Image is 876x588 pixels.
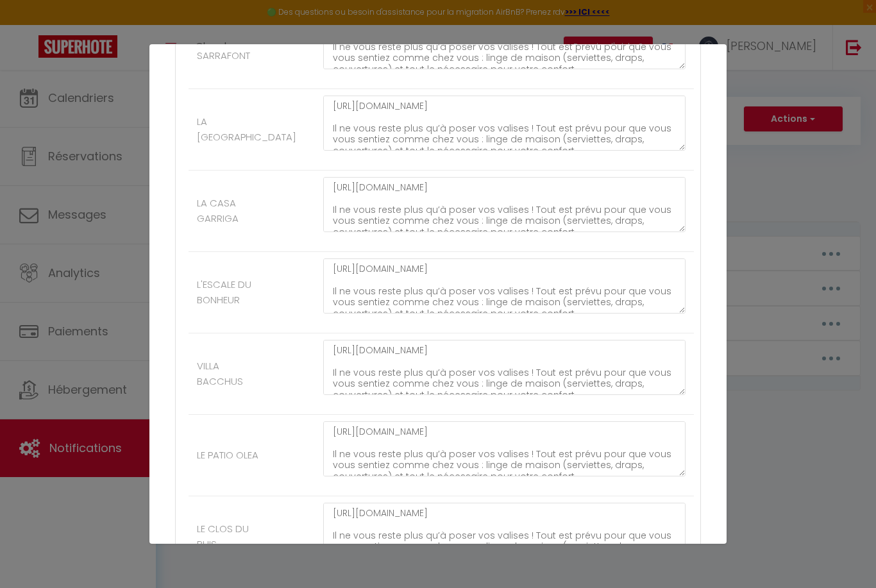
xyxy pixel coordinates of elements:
label: VILLA BACCHUS [197,358,264,389]
label: LE CLOS DU BUIS [197,521,264,551]
label: LA [GEOGRAPHIC_DATA] [197,114,296,144]
label: L'ESCALE DU BONHEUR [197,277,264,307]
label: LA CASA GARRIGA [197,196,264,226]
label: LE PATIO OLEA [197,448,258,463]
label: LE CLOS SARRAFONT [197,33,264,63]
